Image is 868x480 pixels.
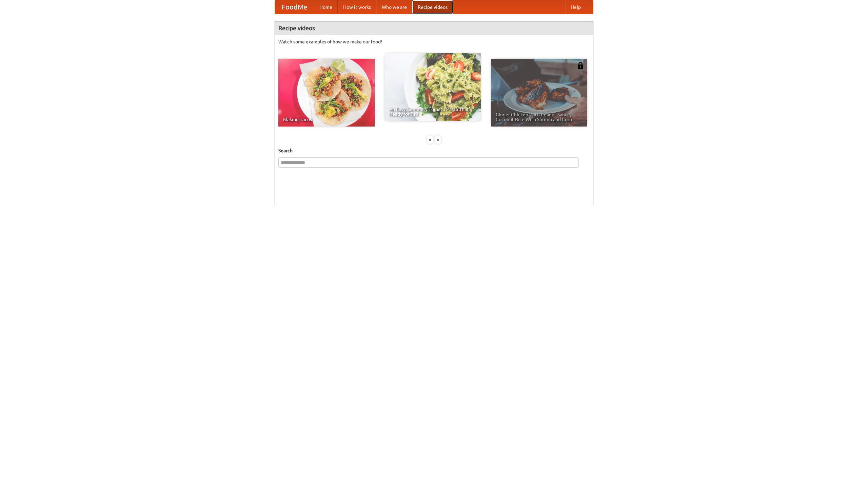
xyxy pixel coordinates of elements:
a: Home [314,0,338,14]
a: Help [565,0,586,14]
div: « [427,135,433,144]
div: » [435,135,441,144]
a: Making Tacos [278,59,375,127]
a: An Easy, Summery Tomato Pasta That's Ready for Fall [384,53,481,121]
a: FoodMe [275,0,314,14]
h5: Search [278,147,590,154]
span: An Easy, Summery Tomato Pasta That's Ready for Fall [389,107,476,116]
h4: Recipe videos [275,21,593,35]
a: Who we are [376,0,412,14]
a: How it works [338,0,376,14]
span: Making Tacos [283,117,370,122]
p: Watch some examples of how we make our food! [278,38,590,45]
img: 483408.png [577,62,584,69]
a: Recipe videos [412,0,453,14]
